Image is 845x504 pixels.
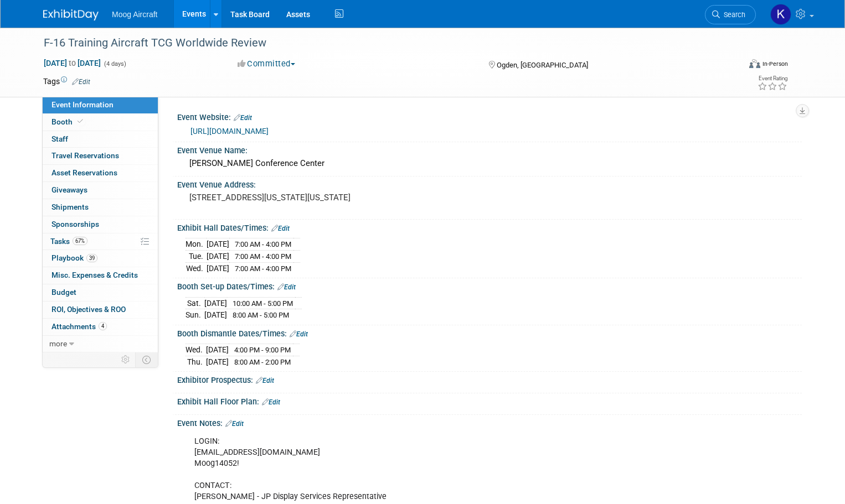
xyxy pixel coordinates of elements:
a: Edit [290,330,308,338]
a: Shipments [43,199,158,216]
a: Attachments4 [43,319,158,335]
span: ROI, Objectives & ROO [51,305,126,314]
a: Event Information [43,97,158,113]
span: 67% [73,237,87,245]
span: Event Information [51,100,114,109]
span: Moog Aircraft [112,10,157,19]
td: [DATE] [207,262,229,274]
div: Booth Set-up Dates/Times: [177,278,802,293]
a: ROI, Objectives & ROO [43,302,158,318]
pre: [STREET_ADDRESS][US_STATE][US_STATE] [189,193,425,202]
td: Toggle Event Tabs [136,352,158,367]
a: Misc. Expenses & Credits [43,267,158,284]
a: Search [705,5,756,24]
span: Travel Reservations [51,151,119,160]
a: Travel Reservations [43,148,158,164]
a: Playbook39 [43,250,158,267]
span: 8:00 AM - 5:00 PM [233,311,289,319]
a: Asset Reservations [43,165,158,181]
span: Budget [51,288,76,297]
span: Sponsorships [51,220,99,228]
td: [DATE] [207,251,229,263]
span: 10:00 AM - 5:00 PM [233,299,293,308]
span: 7:00 AM - 4:00 PM [235,264,291,273]
div: In-Person [762,60,788,68]
a: more [43,336,158,352]
td: [DATE] [204,309,227,321]
a: [URL][DOMAIN_NAME] [190,127,269,136]
span: 8:00 AM - 2:00 PM [234,358,291,366]
span: Tasks [50,237,87,246]
a: Edit [256,377,274,385]
span: 7:00 AM - 4:00 PM [235,252,291,261]
a: Budget [43,284,158,301]
a: Edit [277,283,296,291]
div: Exhibit Hall Floor Plan: [177,393,802,408]
div: Exhibit Hall Dates/Times: [177,220,802,234]
a: Edit [72,78,90,86]
td: Mon. [186,238,207,251]
span: Booth [51,117,85,126]
span: Misc. Expenses & Credits [51,271,138,279]
a: Edit [234,114,252,122]
td: Tue. [186,251,207,263]
a: Edit [225,420,244,428]
img: Kelsey Blackley [770,4,791,25]
a: Edit [262,398,280,406]
td: Wed. [186,262,207,274]
span: 39 [86,254,97,262]
span: more [49,339,67,348]
span: Playbook [51,253,97,262]
td: Personalize Event Tab Strip [116,352,136,367]
td: [DATE] [204,297,227,309]
div: Event Venue Name: [177,142,802,156]
td: [DATE] [207,238,229,251]
span: 4 [99,322,107,330]
td: Wed. [186,344,206,356]
span: Shipments [51,202,89,211]
a: Giveaways [43,182,158,199]
div: Event Notes: [177,415,802,429]
td: [DATE] [206,356,229,367]
img: ExhibitDay [43,9,99,20]
img: Format-Inperson.png [749,59,760,68]
span: [DATE] [DATE] [43,58,101,68]
span: 7:00 AM - 4:00 PM [235,240,291,248]
span: Asset Reservations [51,168,117,177]
span: Search [720,11,745,19]
td: [DATE] [206,344,229,356]
span: Giveaways [51,185,87,194]
a: Booth [43,114,158,131]
div: F-16 Training Aircraft TCG Worldwide Review [40,33,724,53]
div: Event Rating [758,76,787,81]
span: Ogden, [GEOGRAPHIC_DATA] [497,61,588,69]
button: Committed [234,58,300,70]
a: Edit [271,225,290,232]
td: Sat. [186,297,204,309]
div: Event Venue Address: [177,176,802,190]
div: Booth Dismantle Dates/Times: [177,325,802,340]
i: Booth reservation complete [78,118,83,124]
div: Event Website: [177,109,802,123]
span: Attachments [51,322,107,331]
a: Staff [43,131,158,148]
span: (4 days) [103,60,126,67]
span: Staff [51,134,68,143]
a: Sponsorships [43,216,158,233]
div: Exhibitor Prospectus: [177,372,802,386]
td: Sun. [186,309,204,321]
td: Thu. [186,356,206,367]
div: Event Format [678,58,788,74]
td: Tags [43,76,90,87]
div: [PERSON_NAME] Conference Center [186,155,794,172]
span: to [67,59,78,67]
span: 4:00 PM - 9:00 PM [234,346,291,354]
a: Tasks67% [43,233,158,250]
